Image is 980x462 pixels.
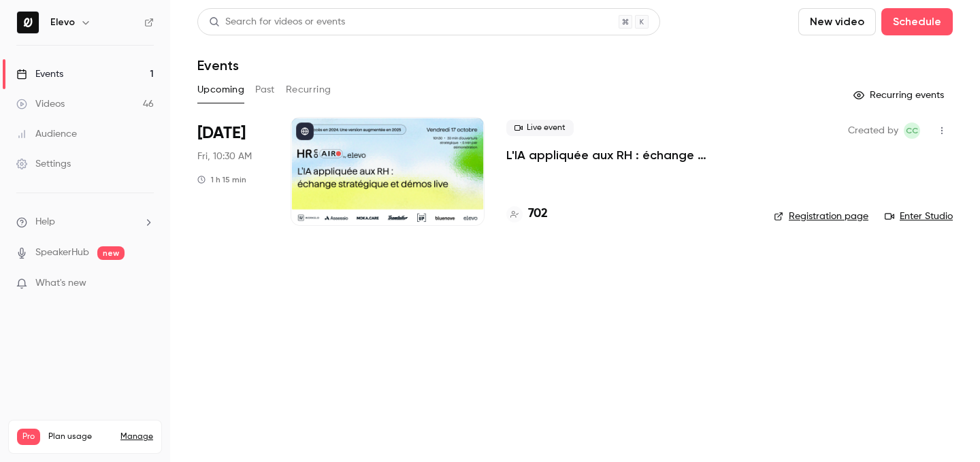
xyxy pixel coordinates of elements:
[209,15,345,29] div: Search for videos or events
[881,8,953,35] button: Schedule
[798,8,876,35] button: New video
[904,122,920,139] span: Clara Courtillier
[16,97,65,111] div: Videos
[506,120,574,136] span: Live event
[286,79,331,101] button: Recurring
[48,431,112,442] span: Plan usage
[197,57,239,73] h1: Events
[35,276,86,291] span: What's new
[16,127,77,141] div: Audience
[16,157,71,171] div: Settings
[50,16,75,29] h6: Elevo
[16,67,63,81] div: Events
[197,150,252,163] span: Fri, 10:30 AM
[120,431,153,442] a: Manage
[528,205,548,223] h4: 702
[197,122,246,144] span: [DATE]
[197,117,269,226] div: Oct 17 Fri, 10:30 AM (Europe/Paris)
[506,147,752,163] a: L'IA appliquée aux RH : échange stratégique et démos live.
[16,215,154,229] li: help-dropdown-opener
[35,215,55,229] span: Help
[506,205,548,223] a: 702
[197,174,246,185] div: 1 h 15 min
[97,246,125,260] span: new
[847,84,953,106] button: Recurring events
[774,210,868,223] a: Registration page
[906,122,918,139] span: CC
[17,429,40,445] span: Pro
[17,12,39,33] img: Elevo
[197,79,244,101] button: Upcoming
[255,79,275,101] button: Past
[848,122,898,139] span: Created by
[885,210,953,223] a: Enter Studio
[35,246,89,260] a: SpeakerHub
